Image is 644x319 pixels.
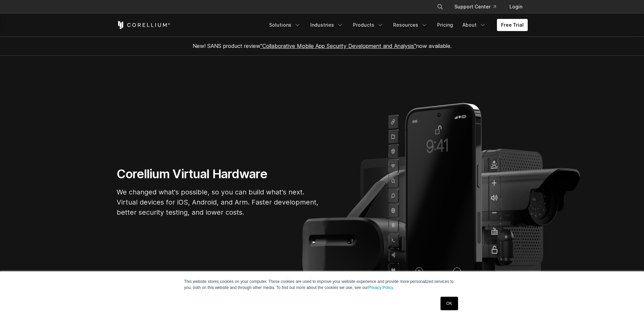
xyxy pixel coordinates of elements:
[497,19,528,31] a: Free Trial
[440,297,458,310] a: OK
[184,278,460,291] p: This website stores cookies on your computer. These cookies are used to improve your website expe...
[260,43,416,49] a: "Collaborative Mobile App Security Development and Analysis"
[193,43,452,49] span: New! SANS product review now available.
[349,19,388,31] a: Products
[389,19,432,31] a: Resources
[504,1,528,13] a: Login
[458,19,490,31] a: About
[117,21,170,29] a: Corellium Home
[434,1,446,13] button: Search
[265,19,528,31] div: Navigation Menu
[117,187,319,217] p: We changed what's possible, so you can build what's next. Virtual devices for iOS, Android, and A...
[265,19,305,31] a: Solutions
[429,1,528,13] div: Navigation Menu
[433,19,457,31] a: Pricing
[117,166,319,182] h1: Corellium Virtual Hardware
[306,19,348,31] a: Industries
[449,1,501,13] a: Support Center
[368,285,394,290] a: Privacy Policy.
